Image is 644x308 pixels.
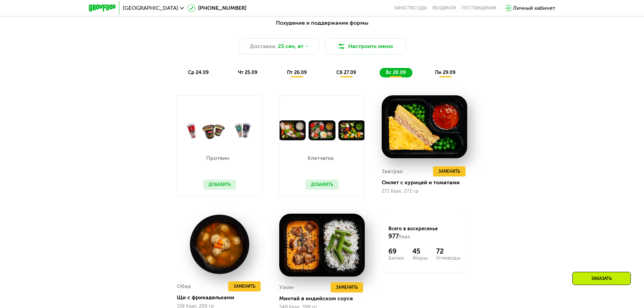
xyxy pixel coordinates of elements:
div: Обед [177,281,191,291]
div: Омлет с курицей и томатами [382,179,473,186]
span: 977 [388,233,399,240]
span: вс 28.09 [386,70,406,75]
a: [PHONE_NUMBER] [187,4,246,12]
div: Минтай в индийском соусе [279,295,370,302]
span: пн 29.09 [435,70,455,75]
span: пт 26.09 [287,70,307,75]
button: Добавить [306,180,338,190]
span: Заменить [336,284,358,291]
div: 45 [412,247,428,255]
div: Всего в воскресенье [388,226,460,240]
p: Клетчатка [306,156,335,161]
div: 271 Ккал, 272 гр [382,189,467,194]
div: Щи с фрикадельками [177,294,268,301]
span: Доставка: [250,42,277,50]
a: Качество еды [395,5,427,11]
div: 72 [436,247,460,255]
span: Ккал [399,234,410,240]
button: Заменить [331,282,363,292]
span: чт 25.09 [238,70,257,75]
div: Белки [388,255,404,261]
a: Вендинги [432,5,456,11]
span: 23 сен, вт [278,42,304,50]
button: Добавить [203,180,236,190]
div: Углеводы [436,255,460,261]
div: поставщикам [461,5,496,11]
div: Завтрак [382,166,403,176]
div: Жиры [412,255,428,261]
div: Заказать [572,272,631,285]
div: Личный кабинет [513,4,555,12]
div: 69 [388,247,404,255]
button: Заменить [433,166,466,176]
span: Заменить [438,168,460,175]
span: [GEOGRAPHIC_DATA] [123,5,178,11]
div: Похудение и поддержание формы [122,19,522,27]
button: Заменить [228,281,261,291]
p: Протеин [203,156,233,161]
span: Заменить [234,283,255,290]
span: сб 27.09 [336,70,356,75]
span: ср 24.09 [188,70,209,75]
button: Настроить меню [325,38,406,54]
div: Ужин [279,282,294,292]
